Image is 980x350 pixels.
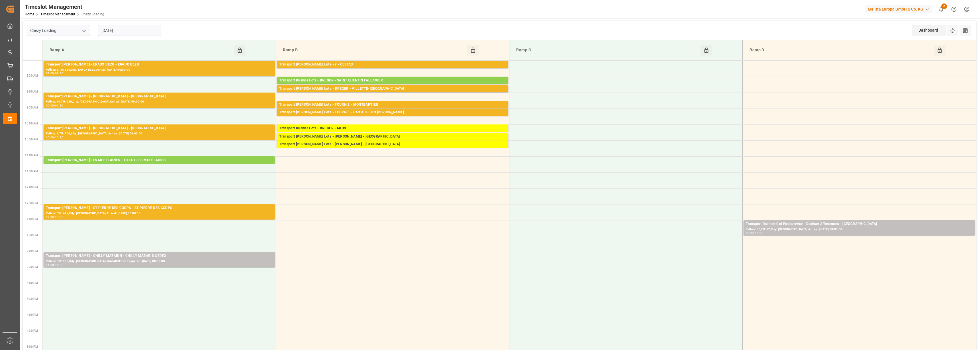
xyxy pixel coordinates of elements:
[55,264,63,266] div: 14:30
[279,140,506,144] div: Pallets: 7,TU: 136,City: [GEOGRAPHIC_DATA],Arrival: [DATE] 00:00:00
[754,232,755,234] div: -
[25,12,34,16] a: Home
[941,3,947,9] span: 2
[281,45,467,56] div: Ramp B
[46,259,273,264] div: Pallets: ,TU: 900,City: [GEOGRAPHIC_DATA] MAZARIN CEDEX,Arrival: [DATE] 00:00:00
[46,99,273,104] div: Pallets: 10,TU: 230,City: [GEOGRAPHIC_DATA],Arrival: [DATE] 00:00:00
[747,45,934,56] div: Ramp D
[79,26,88,35] button: open menu
[27,281,38,284] span: 3:00 PM
[27,297,38,300] span: 3:30 PM
[279,78,506,83] div: Transport Kuehne Lots - BREGER - SAINT QUENTIN FALLAVIER
[279,62,506,67] div: Transport [PERSON_NAME] Lots - ? - CESTAS
[25,202,38,205] span: 12:30 PM
[279,92,506,97] div: Pallets: 3,TU: 637,City: [GEOGRAPHIC_DATA],Arrival: [DATE] 00:00:00
[948,3,960,16] button: Help Center
[46,211,273,216] div: Pallets: ,TU: 497,City: [GEOGRAPHIC_DATA],Arrival: [DATE] 00:00:00
[46,62,273,67] div: Transport [PERSON_NAME] - EPAUX BEZU - EPAUX BEZU
[279,86,506,92] div: Transport [PERSON_NAME] Lots - BREGER - VILLETTE-[GEOGRAPHIC_DATA]
[40,12,75,16] a: Timeslot Management
[279,126,506,131] div: Transport Kuehne Lots - BREGER - MIOS
[25,122,38,125] span: 10:00 AM
[27,234,38,237] span: 1:30 PM
[746,227,973,232] div: Pallets: 33,TU: 22,City: [GEOGRAPHIC_DATA],Arrival: [DATE] 00:00:00
[98,25,161,36] input: DD-MM-YYYY
[54,104,55,107] div: -
[912,25,946,36] div: Dashboard
[25,170,38,173] span: 11:30 AM
[55,136,63,139] div: 10:30
[27,90,38,93] span: 9:00 AM
[46,163,273,168] div: Pallets: 2,TU: 141,City: TILLOY LES MOFFLAINES,Arrival: [DATE] 00:00:00
[47,45,234,56] div: Ramp A
[279,115,506,120] div: Pallets: 4,TU: 13,City: CASTETS DES [PERSON_NAME],Arrival: [DATE] 00:00:00
[46,136,54,139] div: 10:00
[746,232,754,234] div: 13:00
[279,102,506,108] div: Transport [PERSON_NAME] Lots - FOURNIE - MONTBARTIER
[46,253,273,259] div: Transport [PERSON_NAME] - CHILLY MAZARIN - CHILLY MAZARIN CEDEX
[46,72,54,75] div: 08:00
[55,216,63,218] div: 13:00
[55,104,63,107] div: 09:30
[279,110,506,115] div: Transport [PERSON_NAME] Lots - FOURNIE - CASTETS DES [PERSON_NAME]
[25,186,38,189] span: 12:00 PM
[279,142,506,147] div: Transport [PERSON_NAME] Lots - [PERSON_NAME] - [GEOGRAPHIC_DATA]
[55,72,63,75] div: 08:30
[46,67,273,72] div: Pallets: 5,TU: 584,City: EPAUX BEZU,Arrival: [DATE] 00:00:00
[279,83,506,88] div: Pallets: 4,TU: 56,City: [GEOGRAPHIC_DATA][PERSON_NAME],Arrival: [DATE] 00:00:00
[27,218,38,221] span: 1:00 PM
[54,264,55,266] div: -
[25,3,104,11] div: Timeslot Management
[27,74,38,77] span: 8:30 AM
[25,154,38,157] span: 11:00 AM
[279,67,506,72] div: Pallets: 17,TU: 156,City: [GEOGRAPHIC_DATA],Arrival: [DATE] 00:00:00
[54,216,55,218] div: -
[46,131,273,136] div: Pallets: 9,TU: 700,City: [GEOGRAPHIC_DATA],Arrival: [DATE] 00:00:00
[46,216,54,218] div: 12:30
[27,345,38,348] span: 5:00 PM
[27,329,38,332] span: 4:30 PM
[865,4,935,15] button: Melitta Europa GmbH & Co. KG
[46,126,273,131] div: Transport [PERSON_NAME] - [GEOGRAPHIC_DATA] - [GEOGRAPHIC_DATA]
[27,25,90,36] input: Type to search/select
[46,205,273,211] div: Transport [PERSON_NAME] - ST PIERRE DES CORPS - ST PIERRE DES CORPS
[27,249,38,253] span: 2:00 PM
[54,136,55,139] div: -
[755,232,763,234] div: 13:30
[46,94,273,99] div: Transport [PERSON_NAME] - [GEOGRAPHIC_DATA] - [GEOGRAPHIC_DATA]
[279,131,506,136] div: Pallets: ,TU: 305,City: MIOS,Arrival: [DATE] 00:00:00
[746,221,973,227] div: Transport Dachser Cof Foodservice - Dachser Affrètement - [GEOGRAPHIC_DATA]
[279,108,506,112] div: Pallets: 5,TU: 190,City: MONTBARTIER,Arrival: [DATE] 00:00:00
[514,45,701,56] div: Ramp C
[25,138,38,141] span: 10:30 AM
[27,265,38,269] span: 2:30 PM
[54,72,55,75] div: -
[279,134,506,140] div: Transport [PERSON_NAME] Lots - [PERSON_NAME] - [GEOGRAPHIC_DATA]
[935,3,948,16] button: show 2 new notifications
[27,106,38,109] span: 9:30 AM
[46,104,54,107] div: 09:00
[46,264,54,266] div: 14:00
[279,147,506,152] div: Pallets: 3,TU: 168,City: [GEOGRAPHIC_DATA],Arrival: [DATE] 00:00:00
[865,5,932,13] div: Melitta Europa GmbH & Co. KG
[27,313,38,316] span: 4:00 PM
[46,157,273,163] div: Transport [PERSON_NAME] LES MOFFLAINES - TILLOY LES MOFFLAINES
